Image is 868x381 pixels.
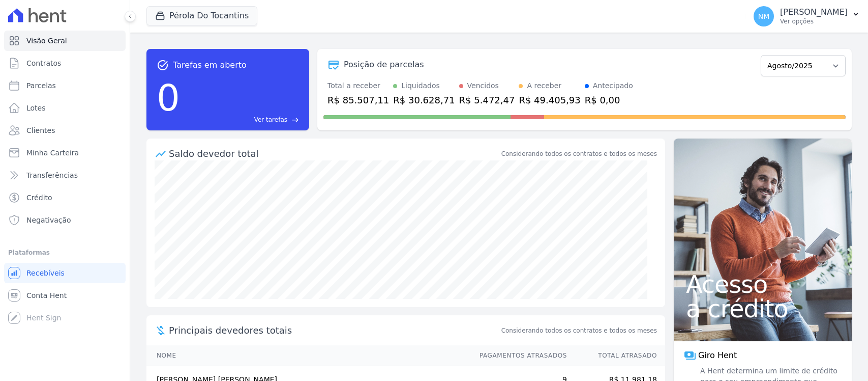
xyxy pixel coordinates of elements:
a: Transferências [4,165,126,185]
div: R$ 85.507,11 [327,93,389,107]
div: Antecipado [593,80,633,91]
span: Visão Geral [26,36,67,46]
a: Parcelas [4,75,126,96]
div: 0 [157,71,180,124]
div: Liquidados [401,80,440,91]
span: Acesso [686,272,840,296]
div: Plataformas [8,247,122,259]
div: Total a receber [327,80,389,91]
div: R$ 5.472,47 [459,93,515,107]
span: Parcelas [26,80,56,91]
a: Ver tarefas east [184,115,299,124]
th: Pagamentos Atrasados [470,345,567,366]
span: Contratos [26,58,61,68]
a: Clientes [4,120,126,141]
div: R$ 0,00 [585,93,633,107]
span: Clientes [26,125,55,135]
span: Negativação [26,215,71,225]
span: task_alt [157,59,169,71]
a: Minha Carteira [4,143,126,163]
span: Minha Carteira [26,148,79,158]
span: Considerando todos os contratos e todos os meses [501,326,657,335]
th: Nome [146,345,470,366]
a: Conta Hent [4,285,126,306]
div: A receber [527,80,561,91]
span: east [291,116,299,124]
span: a crédito [686,296,840,321]
a: Negativação [4,210,126,230]
span: Recebíveis [26,268,65,278]
p: Ver opções [780,17,848,25]
div: Vencidos [467,80,499,91]
button: Pérola Do Tocantins [146,6,257,25]
th: Total Atrasado [567,345,665,366]
span: Conta Hent [26,290,67,301]
span: Ver tarefas [254,115,287,124]
a: Contratos [4,53,126,73]
span: Transferências [26,170,78,180]
div: Considerando todos os contratos e todos os meses [501,149,657,158]
span: Giro Hent [698,349,737,362]
a: Lotes [4,98,126,118]
button: NM [PERSON_NAME] Ver opções [745,2,868,31]
span: Lotes [26,103,46,113]
span: Crédito [26,193,52,203]
span: NM [758,13,770,20]
span: Principais devedores totais [169,323,499,337]
p: [PERSON_NAME] [780,7,848,17]
a: Crédito [4,187,126,208]
div: R$ 49.405,93 [519,93,580,107]
div: Posição de parcelas [344,59,424,71]
span: Tarefas em aberto [173,59,247,71]
div: R$ 30.628,71 [393,93,455,107]
a: Visão Geral [4,31,126,51]
div: Saldo devedor total [169,147,499,160]
a: Recebíveis [4,263,126,283]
